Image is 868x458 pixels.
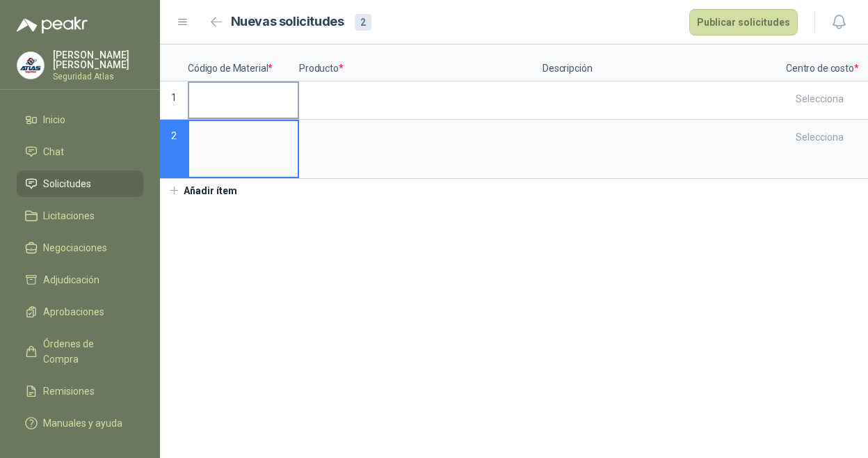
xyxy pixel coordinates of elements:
[17,17,88,33] img: Logo peakr
[43,112,65,127] span: Inicio
[160,120,188,179] p: 2
[17,139,143,165] a: Chat
[43,416,122,431] span: Manuales y ayuda
[43,384,95,399] span: Remisiones
[17,299,143,325] a: Aprobaciones
[53,72,143,81] p: Seguridad Atlas
[542,45,786,81] p: Descripción
[17,378,143,404] a: Remisiones
[355,14,371,31] div: 2
[231,12,344,32] h2: Nuevas solicitudes
[17,410,143,436] a: Manuales y ayuda
[17,331,143,372] a: Órdenes de Compra
[689,9,798,35] button: Publicar solicitudes
[43,240,107,255] span: Negociaciones
[43,304,104,319] span: Aprobaciones
[160,179,246,203] button: Añadir ítem
[17,171,143,197] a: Solicitudes
[17,235,143,261] a: Negociaciones
[53,50,143,70] p: [PERSON_NAME] [PERSON_NAME]
[299,45,542,81] p: Producto
[17,267,143,293] a: Adjudicación
[160,81,188,120] p: 1
[17,52,44,79] img: Company Logo
[188,45,299,81] p: Código de Material
[43,144,64,159] span: Chat
[43,272,99,287] span: Adjudicación
[17,203,143,229] a: Licitaciones
[17,106,143,133] a: Inicio
[43,176,91,191] span: Solicitudes
[43,336,130,367] span: Órdenes de Compra
[43,208,95,223] span: Licitaciones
